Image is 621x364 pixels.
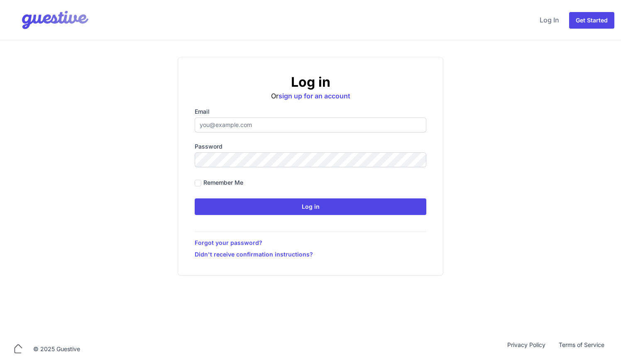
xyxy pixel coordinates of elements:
div: © 2025 Guestive [33,345,80,353]
img: Your Company [7,3,90,37]
a: sign up for an account [279,92,350,100]
a: Didn't receive confirmation instructions? [195,250,426,259]
div: Or [195,74,426,101]
input: you@example.com [195,117,426,132]
label: Email [195,107,426,116]
a: Terms of Service [552,341,611,357]
a: Forgot your password? [195,239,426,247]
label: Remember me [203,178,243,187]
input: Log in [195,198,426,215]
a: Log In [536,10,562,30]
label: Password [195,142,426,151]
a: Privacy Policy [501,341,552,357]
a: Get Started [569,12,614,29]
h2: Log in [195,74,426,90]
